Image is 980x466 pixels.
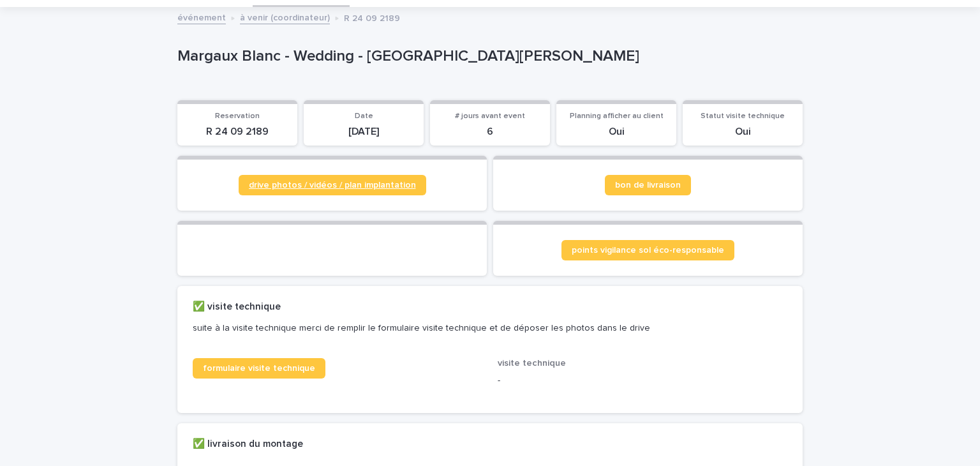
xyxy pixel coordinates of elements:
a: points vigilance sol éco-responsable [561,240,734,260]
span: bon de livraison [615,181,681,190]
span: Statut visite technique [701,112,785,120]
span: points vigilance sol éco-responsable [572,246,724,255]
span: # jours avant event [455,112,525,120]
h2: ✅ livraison du montage [193,439,303,450]
span: Date [355,112,373,120]
span: formulaire visite technique [203,364,315,373]
a: à venir (coordinateur) [240,10,330,24]
span: Reservation [215,112,260,120]
span: visite technique [498,359,566,368]
p: R 24 09 2189 [344,10,400,24]
p: - [498,374,787,387]
p: suite à la visite technique merci de remplir le formulaire visite technique et de déposer les pho... [193,322,782,334]
h2: ✅ visite technique [193,301,281,313]
p: [DATE] [311,126,416,138]
span: Planning afficher au client [570,112,664,120]
a: bon de livraison [605,175,691,195]
p: Margaux Blanc - Wedding - [GEOGRAPHIC_DATA][PERSON_NAME] [177,47,798,66]
a: événement [177,10,226,24]
p: R 24 09 2189 [185,126,290,138]
span: drive photos / vidéos / plan implantation [249,181,416,190]
a: drive photos / vidéos / plan implantation [239,175,426,195]
a: formulaire visite technique [193,358,325,379]
p: 6 [438,126,542,138]
p: Oui [690,126,795,138]
p: Oui [564,126,669,138]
